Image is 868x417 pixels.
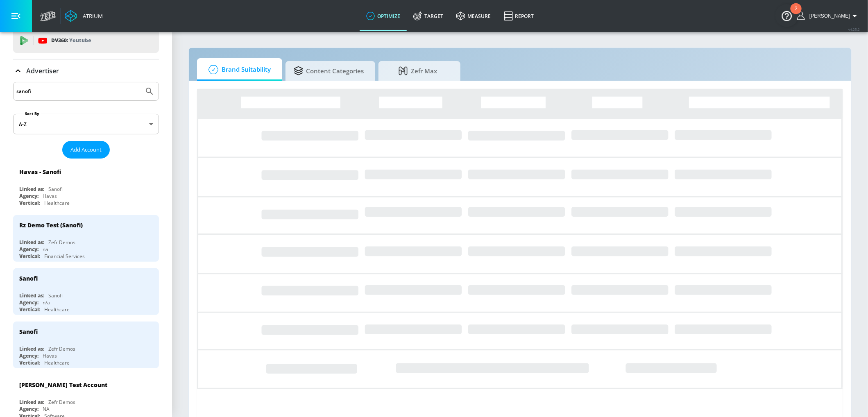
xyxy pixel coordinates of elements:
[19,381,107,389] div: [PERSON_NAME] Test Account
[360,1,407,31] a: optimize
[848,27,860,32] span: v 4.25.2
[387,61,449,81] span: Zefr Max
[43,352,57,359] div: Havas
[13,114,159,134] div: A-Z
[19,352,39,359] div: Agency:
[19,406,39,412] div: Agency:
[44,253,85,260] div: Financial Services
[19,239,44,246] div: Linked as:
[48,186,63,193] div: Sanofi
[141,82,159,100] button: Submit Search
[13,268,159,315] div: SanofiLinked as:SanofiAgency:n/aVertical:Healthcare
[43,246,48,253] div: na
[48,345,75,352] div: Zefr Demos
[205,60,271,79] span: Brand Suitability
[19,168,61,176] div: Havas - Sanofi
[13,162,159,208] div: Havas - SanofiLinked as:SanofiAgency:HavasVertical:Healthcare
[16,86,141,97] input: Search by name
[43,299,50,306] div: n/a
[294,61,364,81] span: Content Categories
[48,399,75,406] div: Zefr Demos
[13,28,159,53] div: DV360: Youtube
[19,199,40,206] div: Vertical:
[62,141,110,159] button: Add Account
[797,11,860,21] button: [PERSON_NAME]
[51,36,91,45] p: DV360:
[806,13,850,19] span: login as: ashley.jan@zefr.com
[19,292,44,299] div: Linked as:
[43,193,57,199] div: Havas
[19,306,40,313] div: Vertical:
[69,36,91,45] p: Youtube
[44,306,70,313] div: Healthcare
[19,274,38,282] div: Sanofi
[19,186,44,193] div: Linked as:
[79,12,103,20] div: Atrium
[44,199,70,206] div: Healthcare
[70,145,102,154] span: Add Account
[65,10,103,22] a: Atrium
[450,1,497,31] a: measure
[48,292,63,299] div: Sanofi
[19,359,40,366] div: Vertical:
[775,4,798,27] button: Open Resource Center, 2 new notifications
[407,1,450,31] a: Target
[19,399,44,406] div: Linked as:
[43,406,50,412] div: NA
[13,322,159,368] div: SanofiLinked as:Zefr DemosAgency:HavasVertical:Healthcare
[23,111,41,116] label: Sort By
[19,299,39,306] div: Agency:
[19,345,44,352] div: Linked as:
[19,246,39,253] div: Agency:
[13,215,159,262] div: Rz Demo Test (Sanofi)Linked as:Zefr DemosAgency:naVertical:Financial Services
[26,66,59,75] p: Advertiser
[497,1,540,31] a: Report
[19,328,38,335] div: Sanofi
[19,193,39,199] div: Agency:
[19,253,40,260] div: Vertical:
[13,59,159,82] div: Advertiser
[44,359,70,366] div: Healthcare
[795,9,798,19] div: 2
[48,239,75,246] div: Zefr Demos
[19,221,83,229] div: Rz Demo Test (Sanofi)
